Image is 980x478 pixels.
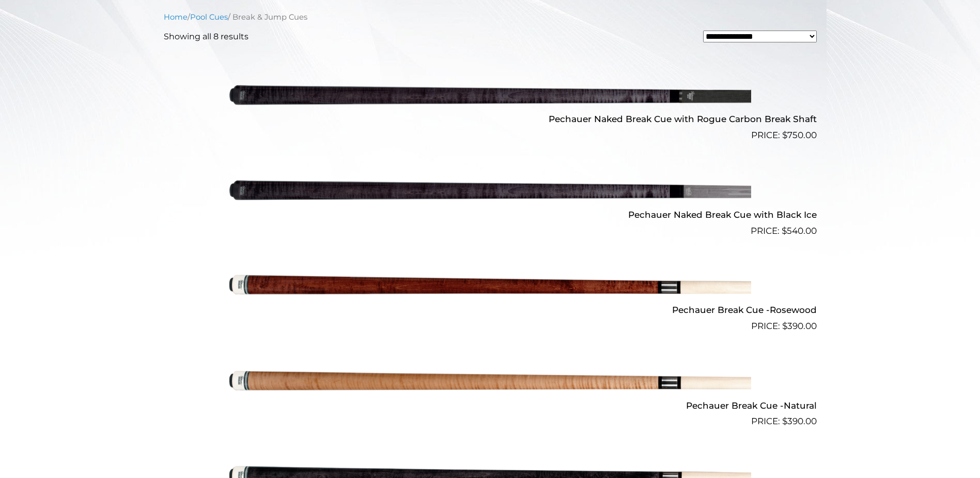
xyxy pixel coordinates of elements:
[164,242,817,333] a: Pechauer Break Cue -Rosewood $390.00
[782,130,817,140] bdi: 750.00
[229,51,751,138] img: Pechauer Naked Break Cue with Rogue Carbon Break Shaft
[782,416,787,426] span: $
[164,31,248,43] p: Showing all 8 results
[164,146,817,237] a: Pechauer Naked Break Cue with Black Ice $540.00
[190,12,228,22] a: Pool Cues
[782,226,787,236] span: $
[782,416,817,426] bdi: 390.00
[782,321,817,331] bdi: 390.00
[164,12,188,22] a: Home
[164,205,817,224] h2: Pechauer Naked Break Cue with Black Ice
[782,321,787,331] span: $
[164,11,817,23] nav: Breadcrumb
[229,242,751,329] img: Pechauer Break Cue -Rosewood
[164,51,817,142] a: Pechauer Naked Break Cue with Rogue Carbon Break Shaft $750.00
[164,396,817,415] h2: Pechauer Break Cue -Natural
[782,130,787,140] span: $
[229,146,751,233] img: Pechauer Naked Break Cue with Black Ice
[164,301,817,320] h2: Pechauer Break Cue -Rosewood
[229,337,751,424] img: Pechauer Break Cue -Natural
[782,226,817,236] bdi: 540.00
[164,337,817,428] a: Pechauer Break Cue -Natural $390.00
[703,31,817,42] select: Shop order
[164,110,817,129] h2: Pechauer Naked Break Cue with Rogue Carbon Break Shaft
